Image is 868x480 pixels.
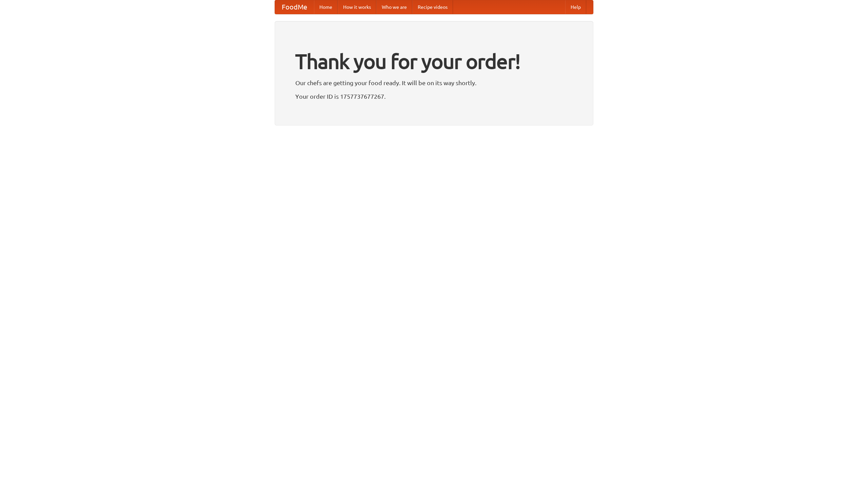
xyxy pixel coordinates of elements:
a: Home [314,0,338,14]
h1: Thank you for your order! [295,45,573,78]
a: Recipe videos [412,0,453,14]
a: FoodMe [275,0,314,14]
a: Who we are [376,0,412,14]
a: How it works [338,0,376,14]
a: Help [565,0,586,14]
p: Your order ID is 1757737677267. [295,91,573,101]
p: Our chefs are getting your food ready. It will be on its way shortly. [295,78,573,88]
